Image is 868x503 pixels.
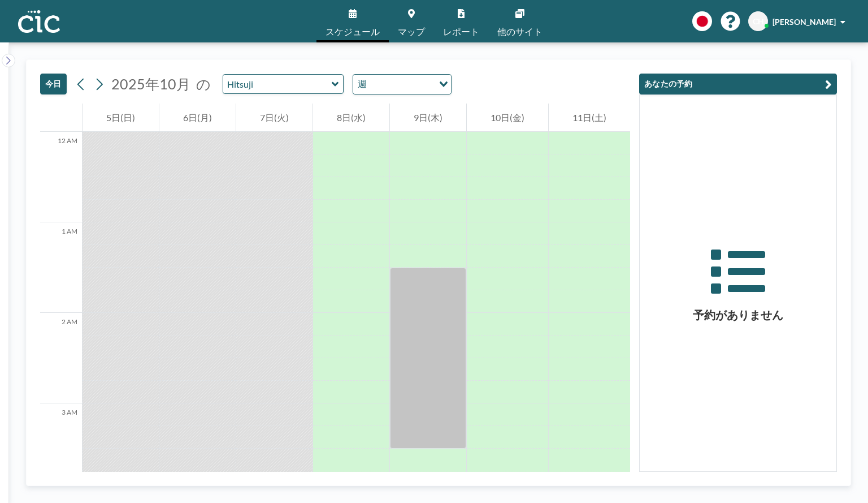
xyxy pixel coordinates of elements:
div: 9日(木) [390,104,466,132]
div: 1 AM [40,222,82,313]
span: [PERSON_NAME] [772,17,836,27]
h3: 予約がありません [640,308,836,322]
button: あなたの予約 [639,74,837,94]
input: Search for option [370,77,432,92]
span: スケジュール [325,27,380,36]
div: 10日(金) [467,104,548,132]
span: の [196,75,211,93]
div: 11日(土) [549,104,630,132]
div: Search for option [353,75,451,94]
span: 2025年10月 [111,75,190,92]
div: 12 AM [40,132,82,222]
span: 週 [355,77,369,92]
div: 7日(火) [236,104,313,132]
div: 8日(水) [313,104,389,132]
div: 3 AM [40,403,82,494]
div: 5日(日) [83,104,159,132]
span: マップ [398,27,425,36]
span: CH [753,16,764,27]
button: 今日 [40,74,67,94]
input: Hitsuji [223,75,332,93]
span: レポート [443,27,479,36]
div: 2 AM [40,313,82,403]
div: 6日(月) [159,104,236,132]
img: organization-logo [18,10,60,33]
span: 他のサイト [497,27,542,36]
